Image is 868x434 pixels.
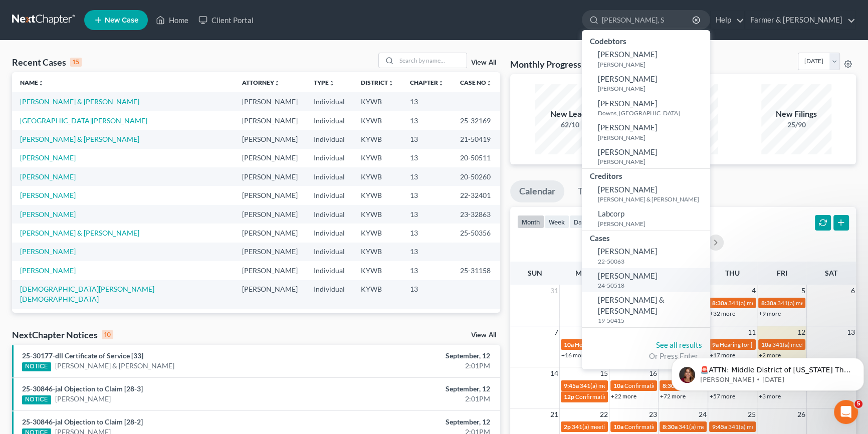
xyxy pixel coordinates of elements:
div: September, 12 [341,384,490,394]
div: NextChapter Notices [12,329,113,341]
td: Individual [306,309,353,327]
i: unfold_more [329,80,335,86]
small: 22-50063 [598,257,708,266]
small: [PERSON_NAME] [598,60,708,69]
input: Search by name... [396,53,467,68]
span: Hearing for [PERSON_NAME] & [PERSON_NAME] [575,341,706,348]
a: [PERSON_NAME][PERSON_NAME] [582,144,710,169]
a: +32 more [710,310,735,317]
span: 9:45a [564,382,579,389]
td: [PERSON_NAME] [234,205,306,224]
td: [PERSON_NAME] [234,186,306,204]
a: View All [471,59,496,66]
a: [PERSON_NAME][PERSON_NAME] [582,47,710,71]
span: 341(a) meeting for [PERSON_NAME] [572,423,669,430]
a: See all results [656,340,702,349]
a: Client Portal [193,11,259,29]
span: 12p [564,393,574,400]
div: NOTICE [22,395,51,404]
a: [PERSON_NAME] & [PERSON_NAME] [20,135,139,143]
div: Codebtors [582,34,710,47]
td: 13 [402,309,452,327]
span: 5 [800,285,806,297]
span: 8:30a [761,299,776,307]
td: [PERSON_NAME] [234,111,306,130]
td: 13 [402,111,452,130]
td: [PERSON_NAME] [234,224,306,242]
small: 24-50518 [598,281,708,290]
span: 21 [549,408,559,420]
a: [PERSON_NAME][PERSON_NAME] [582,120,710,144]
td: Individual [306,261,353,280]
td: [PERSON_NAME] [234,149,306,167]
a: 25-30177-dll Certificate of Service [33] [22,351,143,360]
div: Creditors [582,169,710,181]
small: Downs, [GEOGRAPHIC_DATA] [598,109,708,117]
div: 25/90 [761,120,831,130]
td: 13 [402,149,452,167]
span: 341(a) meeting for [PERSON_NAME] [728,299,825,307]
div: New Leads [535,108,605,120]
span: 16 [648,367,658,379]
td: [PERSON_NAME] [234,280,306,309]
td: 20-50511 [452,149,500,167]
i: unfold_more [486,80,492,86]
a: Calendar [510,180,564,202]
td: 20-50260 [452,167,500,186]
td: [PERSON_NAME] [234,261,306,280]
div: September, 12 [341,417,490,427]
span: 2p [564,423,571,430]
div: September, 12 [341,351,490,361]
td: Individual [306,130,353,148]
a: [PERSON_NAME] & [PERSON_NAME]19-50415 [582,292,710,327]
button: day [569,215,590,229]
span: 341(a) meeting for [PERSON_NAME] [728,423,825,430]
span: 9:45a [712,423,727,430]
i: unfold_more [388,80,394,86]
td: KYEB [353,309,402,327]
td: KYWB [353,92,402,111]
span: Mon [575,269,593,277]
td: KYWB [353,224,402,242]
span: [PERSON_NAME] [598,99,658,108]
td: KYWB [353,130,402,148]
span: 31 [549,285,559,297]
td: Individual [306,92,353,111]
a: [PERSON_NAME][PERSON_NAME] [582,71,710,96]
td: 21-50419 [452,130,500,148]
span: Sun [528,269,542,277]
span: 6 [850,285,856,297]
small: [PERSON_NAME] [598,220,708,228]
a: Case Nounfold_more [460,79,492,86]
td: [PERSON_NAME] [234,92,306,111]
span: 12 [796,326,806,338]
span: 14 [549,367,559,379]
a: [GEOGRAPHIC_DATA][PERSON_NAME] [20,116,147,125]
td: Individual [306,167,353,186]
div: 2:01PM [341,361,490,371]
span: 25 [747,408,757,420]
div: Recent Cases [12,56,82,68]
td: 25-32169 [452,111,500,130]
iframe: Intercom live chat [834,400,858,424]
a: Districtunfold_more [361,79,394,86]
td: 25-31158 [452,261,500,280]
span: 11 [747,326,757,338]
div: Cases [582,231,710,244]
td: 13 [402,205,452,224]
td: KYWB [353,167,402,186]
td: KYWB [353,280,402,309]
a: +22 more [611,392,636,400]
td: KYWB [353,243,402,261]
h3: Monthly Progress [510,58,581,70]
a: [PERSON_NAME] & [PERSON_NAME] [55,361,174,371]
td: KYWB [353,205,402,224]
div: Or Press Enter... [590,351,702,361]
span: New Case [105,17,138,24]
td: [PERSON_NAME] [234,309,306,327]
div: 10 [102,330,113,339]
td: Individual [306,224,353,242]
